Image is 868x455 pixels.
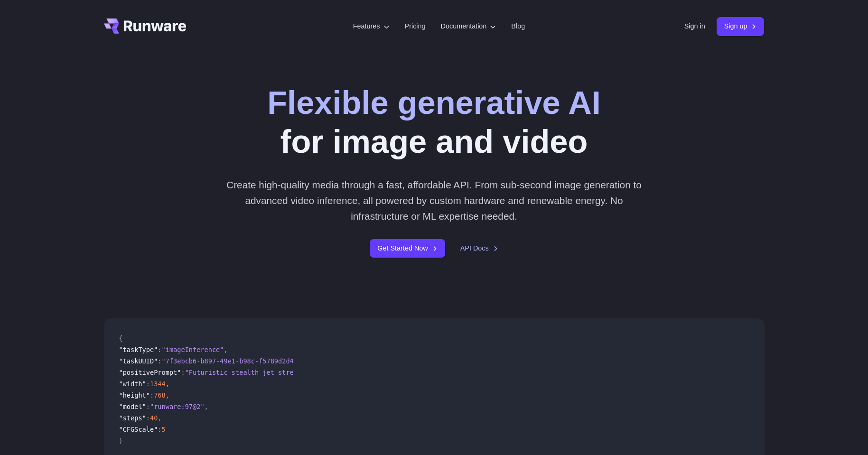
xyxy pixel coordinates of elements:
[119,369,181,376] span: "positivePrompt"
[224,346,227,353] span: ,
[150,380,166,388] span: 1344
[441,21,496,32] label: Documentation
[166,391,169,399] span: ,
[119,357,158,365] span: "taskUUID"
[353,21,390,32] label: Features
[119,437,123,445] span: }
[166,380,169,388] span: ,
[119,414,146,422] span: "steps"
[158,357,161,365] span: :
[405,21,426,32] a: Pricing
[146,380,150,388] span: :
[158,426,161,433] span: :
[162,357,309,365] span: "7f3ebcb6-b897-49e1-b98c-f5789d2d40d7"
[119,391,150,399] span: "height"
[684,21,705,32] a: Sign in
[119,334,123,342] span: {
[158,414,161,422] span: ,
[119,403,146,410] span: "model"
[162,346,224,353] span: "imageInference"
[119,346,158,353] span: "taskType"
[717,17,765,36] a: Sign up
[150,414,158,422] span: 40
[119,426,158,433] span: "CFGScale"
[267,84,601,162] h1: for image and video
[146,414,150,422] span: :
[267,84,601,121] strong: Flexible generative AI
[370,239,445,258] a: Get Started Now
[154,391,166,399] span: 768
[185,369,539,376] span: "Futuristic stealth jet streaking through a neon-lit cityscape with glowing purple exhaust"
[511,21,525,32] a: Blog
[104,19,187,34] a: Go to /
[150,391,154,399] span: :
[162,426,166,433] span: 5
[150,403,205,410] span: "runware:97@2"
[181,369,185,376] span: :
[158,346,161,353] span: :
[460,243,498,254] a: API Docs
[146,403,150,410] span: :
[205,403,208,410] span: ,
[223,177,645,224] p: Create high-quality media through a fast, affordable API. From sub-second image generation to adv...
[119,380,146,388] span: "width"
